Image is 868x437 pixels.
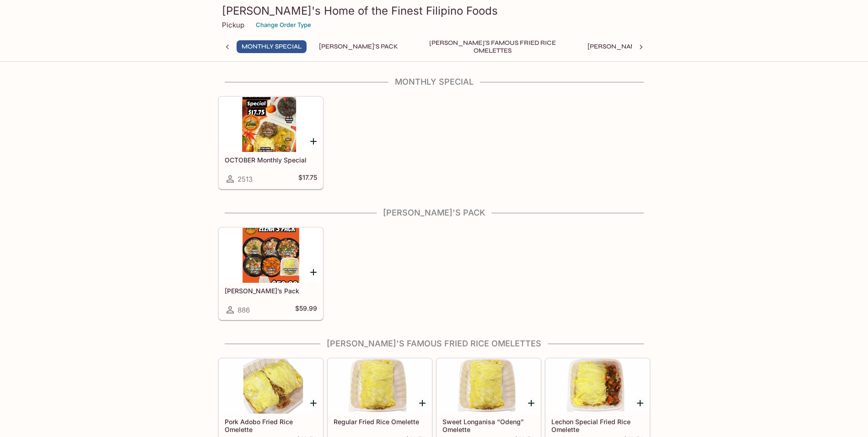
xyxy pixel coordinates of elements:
button: [PERSON_NAME]'s Pack [314,40,403,53]
button: Add Regular Fried Rice Omelette [417,397,428,409]
button: Add Pork Adobo Fried Rice Omelette [308,397,319,409]
span: 2513 [237,175,253,183]
div: Sweet Longanisa “Odeng” Omelette [437,359,540,414]
div: Regular Fried Rice Omelette [328,359,431,414]
h5: Sweet Longanisa “Odeng” Omelette [442,418,535,433]
button: Add OCTOBER Monthly Special [308,135,319,147]
h4: [PERSON_NAME]'s Famous Fried Rice Omelettes [218,339,650,349]
h3: [PERSON_NAME]'s Home of the Finest Filipino Foods [222,4,647,18]
h5: Pork Adobo Fried Rice Omelette [225,418,317,433]
h4: [PERSON_NAME]'s Pack [218,208,650,218]
p: Pickup [222,21,244,29]
h5: OCTOBER Monthly Special [225,156,317,164]
button: Add Elena’s Pack [308,266,319,278]
a: [PERSON_NAME]’s Pack886$59.99 [219,227,323,320]
button: Change Order Type [252,18,315,32]
button: [PERSON_NAME]'s Mixed Plates [582,40,699,53]
div: Lechon Special Fried Rice Omelette [546,359,649,414]
div: Pork Adobo Fried Rice Omelette [219,359,323,414]
h5: $59.99 [295,304,317,315]
button: Add Lechon Special Fried Rice Omelette [635,397,646,409]
button: Add Sweet Longanisa “Odeng” Omelette [526,397,537,409]
span: 886 [237,306,250,314]
h5: Lechon Special Fried Rice Omelette [551,418,644,433]
h5: $17.75 [298,173,317,184]
button: Monthly Special [237,40,307,53]
a: OCTOBER Monthly Special2513$17.75 [219,97,323,189]
h4: Monthly Special [218,77,650,87]
div: OCTOBER Monthly Special [219,97,323,152]
div: Elena’s Pack [219,228,323,283]
h5: Regular Fried Rice Omelette [334,418,426,426]
h5: [PERSON_NAME]’s Pack [225,287,317,295]
button: [PERSON_NAME]'s Famous Fried Rice Omelettes [410,40,575,53]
